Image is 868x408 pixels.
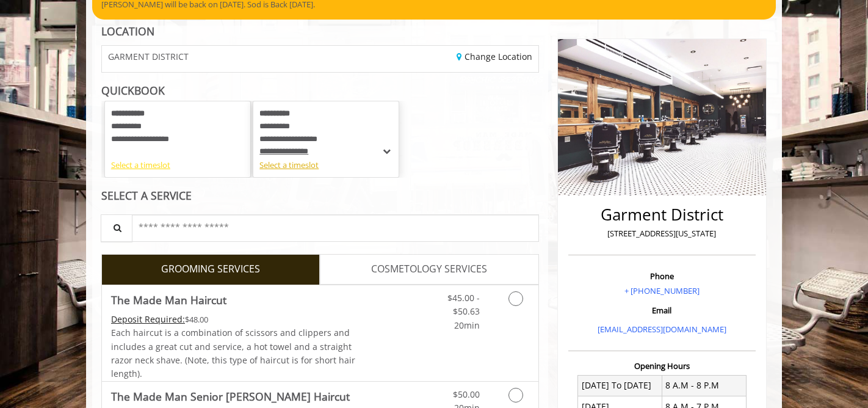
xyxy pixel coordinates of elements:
[108,52,189,61] span: GARMENT DISTRICT
[578,375,662,396] td: [DATE] To [DATE]
[101,190,539,202] div: SELECT A SERVICE
[568,362,756,370] h3: Opening Hours
[111,313,356,326] div: $48.00
[111,159,244,172] div: Select a timeslot
[624,285,700,296] a: + [PHONE_NUMBER]
[259,159,392,172] div: Select a timeslot
[111,313,185,325] span: This service needs some Advance to be paid before we block your appointment
[571,227,753,240] p: [STREET_ADDRESS][US_STATE]
[662,375,746,396] td: 8 A.M - 8 P.M
[111,327,355,379] span: Each haircut is a combination of scissors and clippers and includes a great cut and service, a ho...
[457,51,532,62] a: Change Location
[571,206,753,224] h2: Garment District
[111,291,226,308] b: The Made Man Haircut
[571,306,753,315] h3: Email
[101,83,165,98] b: QUICKBOOK
[161,261,260,277] span: GROOMING SERVICES
[111,388,350,405] b: The Made Man Senior [PERSON_NAME] Haircut
[101,214,132,242] button: Service Search
[447,292,480,317] span: $45.00 - $50.63
[454,319,480,331] span: 20min
[453,388,480,400] span: $50.00
[571,272,753,280] h3: Phone
[101,24,154,38] b: LOCATION
[598,324,726,335] a: [EMAIL_ADDRESS][DOMAIN_NAME]
[371,261,487,277] span: COSMETOLOGY SERVICES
